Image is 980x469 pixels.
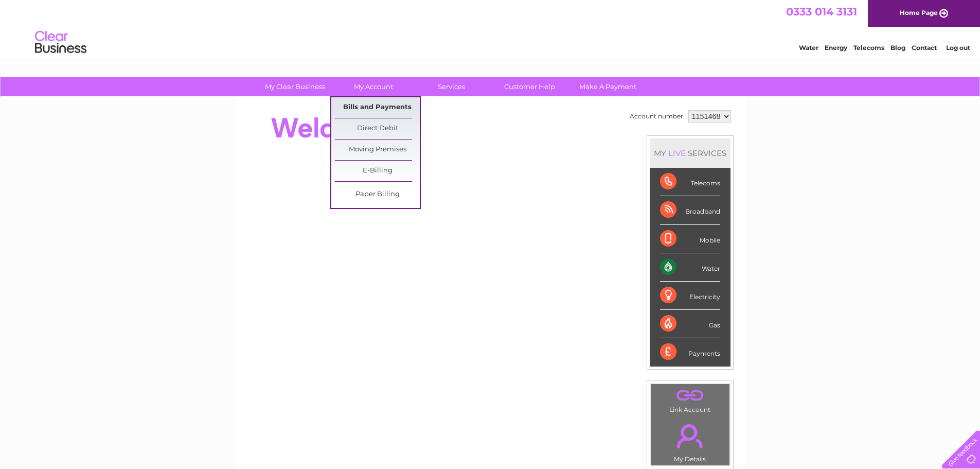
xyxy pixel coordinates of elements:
[335,118,420,139] a: Direct Debit
[335,97,420,118] a: Bills and Payments
[890,44,905,51] a: Blog
[565,77,650,96] a: Make A Payment
[660,253,720,282] div: Water
[660,338,720,366] div: Payments
[660,168,720,196] div: Telecoms
[660,225,720,253] div: Mobile
[409,77,494,96] a: Services
[34,27,87,58] img: logo.png
[335,161,420,181] a: E-Billing
[627,108,686,125] td: Account number
[653,387,727,405] a: .
[335,184,420,205] a: Paper Billing
[786,5,857,18] a: 0333 014 3131
[946,44,970,51] a: Log out
[650,384,730,416] td: Link Account
[253,77,337,96] a: My Clear Business
[650,138,730,168] div: MY SERVICES
[912,44,937,51] a: Contact
[825,44,847,51] a: Energy
[653,418,727,454] a: .
[487,77,572,96] a: Customer Help
[666,148,688,158] div: LIVE
[660,282,720,310] div: Electricity
[853,44,884,51] a: Telecoms
[335,140,420,160] a: Moving Premises
[660,310,720,338] div: Gas
[660,196,720,224] div: Broadband
[331,77,416,96] a: My Account
[650,415,730,466] td: My Details
[799,44,818,51] a: Water
[247,6,734,50] div: Clear Business is a trading name of Verastar Limited (registered in [GEOGRAPHIC_DATA] No. 3667643...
